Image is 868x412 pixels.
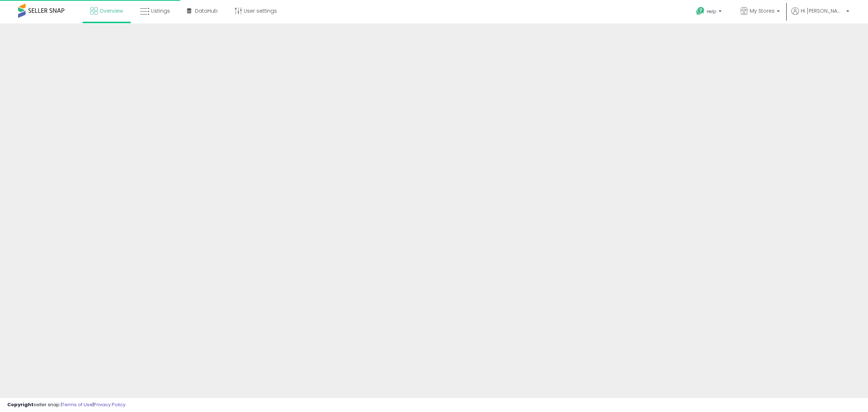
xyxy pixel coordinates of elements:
[195,7,218,14] span: DataHub
[750,7,775,14] span: My Stores
[690,1,729,24] a: Help
[99,7,123,14] span: Overview
[801,7,844,14] span: Hi [PERSON_NAME]
[707,8,716,14] span: Help
[696,7,705,16] i: Get Help
[791,7,849,24] a: Hi [PERSON_NAME]
[151,7,170,14] span: Listings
